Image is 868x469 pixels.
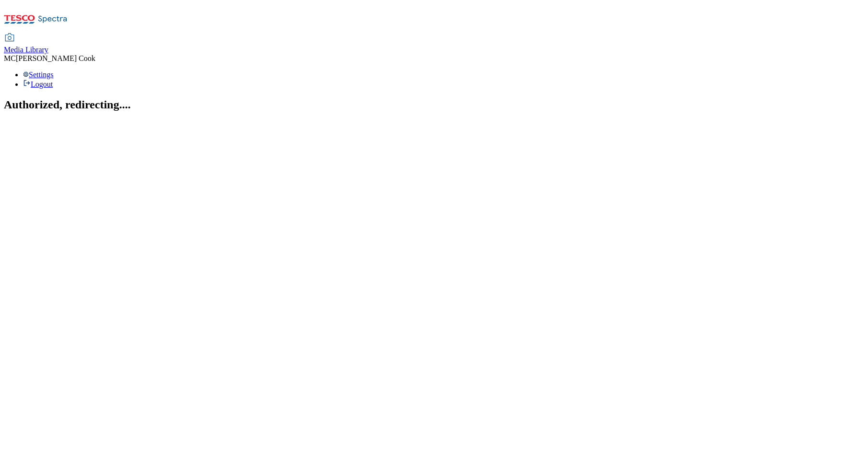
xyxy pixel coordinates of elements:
span: [PERSON_NAME] Cook [16,54,95,62]
a: Settings [23,70,54,79]
h2: Authorized, redirecting.... [4,98,864,111]
a: Logout [23,80,53,88]
span: Media Library [4,46,48,54]
span: MC [4,54,16,62]
a: Media Library [4,34,48,54]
